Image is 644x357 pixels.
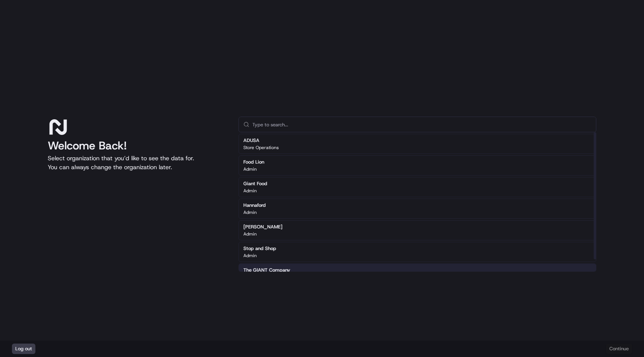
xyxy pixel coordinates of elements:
p: Admin [243,188,257,194]
h2: Hannaford [243,202,266,209]
p: Select organization that you’d like to see the data for. You can always change the organization l... [48,154,227,172]
p: Store Operations [243,145,279,151]
p: Admin [243,253,257,259]
button: Log out [12,344,35,354]
div: Suggestions [239,132,596,285]
h2: ADUSA [243,137,279,144]
h2: The GIANT Company [243,267,290,274]
p: Admin [243,231,257,237]
h2: Stop and Shop [243,245,276,252]
h2: Giant Food [243,180,267,187]
p: Admin [243,166,257,172]
h1: Welcome Back! [48,139,227,152]
input: Type to search... [252,117,591,132]
p: Admin [243,209,257,215]
h2: [PERSON_NAME] [243,224,282,230]
h2: Food Lion [243,159,264,165]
